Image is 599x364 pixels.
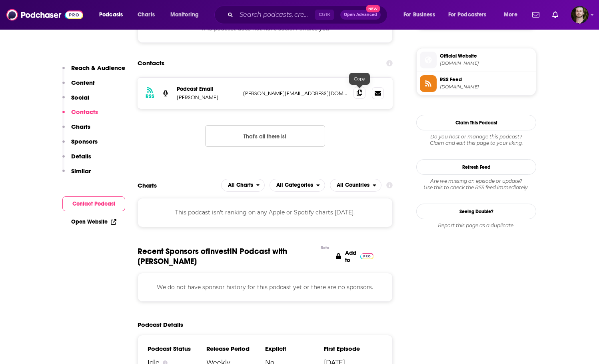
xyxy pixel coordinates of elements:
p: [PERSON_NAME][EMAIL_ADDRESS][DOMAIN_NAME] [243,90,347,97]
button: Show profile menu [571,6,589,24]
p: We do not have sponsor history for this podcast yet or there are no sponsors. [148,283,383,292]
p: Details [71,152,91,160]
a: Show notifications dropdown [529,8,543,22]
img: User Profile [571,6,589,24]
a: Show notifications dropdown [549,8,561,22]
div: This podcast isn't ranking on any Apple or Spotify charts [DATE]. [138,198,393,227]
button: Contact Podcast [62,196,125,211]
span: Podcasts [99,9,123,20]
button: Contacts [62,108,98,123]
a: RSS Feed[DOMAIN_NAME] [420,75,533,92]
button: Content [62,79,95,94]
button: open menu [270,179,325,192]
span: Do you host or manage this podcast? [416,134,536,140]
span: For Business [403,9,435,20]
div: Copy [349,73,370,85]
button: Open AdvancedNew [340,10,381,20]
h3: First Episode [324,345,383,352]
p: Sponsors [71,138,98,145]
span: Recent Sponsors of InvestIN Podcast with [PERSON_NAME] [138,246,317,266]
span: Monitoring [170,9,199,20]
span: All Categories [276,182,313,188]
a: Seeing Double? [416,204,536,219]
button: Reach & Audience [62,64,125,79]
span: All Charts [228,182,253,188]
button: open menu [398,8,445,21]
div: Search podcasts, credits, & more... [222,6,395,24]
span: Charts [138,9,155,20]
button: open menu [94,8,133,21]
h2: Contacts [138,56,164,71]
p: Charts [71,123,90,130]
h2: Podcast Details [138,321,183,328]
button: open menu [330,179,381,192]
p: Social [71,94,89,101]
span: For Podcasters [448,9,487,20]
button: Nothing here. [205,125,325,147]
img: Pro Logo [360,253,373,259]
span: Open Advanced [344,13,377,17]
img: Podchaser - Follow, Share and Rate Podcasts [6,7,83,22]
div: Report this page as a duplicate. [416,222,536,229]
span: sites.libsyn.com [440,60,533,66]
p: Content [71,79,95,86]
button: Sponsors [62,138,98,152]
h3: Podcast Status [148,345,206,352]
p: Similar [71,167,91,175]
input: Search podcasts, credits, & more... [236,8,315,21]
button: Social [62,94,89,108]
button: Refresh Feed [416,159,536,175]
button: open menu [221,179,265,192]
h3: Explicit [265,345,324,352]
h2: Countries [330,179,381,192]
p: Contacts [71,108,98,116]
span: Official Website [440,52,533,60]
span: Logged in as OutlierAudio [571,6,589,24]
a: Official Website[DOMAIN_NAME] [420,52,533,68]
p: [PERSON_NAME] [177,94,237,101]
span: More [504,9,517,20]
a: Open Website [71,218,116,225]
div: Beta [321,245,329,250]
p: Add to [345,249,356,264]
button: open menu [443,8,498,21]
span: New [366,5,380,12]
p: Podcast Email [177,86,237,92]
button: Charts [62,123,90,138]
span: feeds.libsyn.com [440,84,533,90]
div: Are we missing an episode or update? Use this to check the RSS feed immediately. [416,178,536,191]
div: Claim and edit this page to your liking. [416,134,536,146]
p: Reach & Audience [71,64,125,72]
h2: Categories [270,179,325,192]
h3: Release Period [206,345,265,352]
button: Details [62,152,91,167]
h2: Platforms [221,179,265,192]
a: Add to [336,246,373,266]
span: All Countries [337,182,369,188]
span: Ctrl K [315,10,334,20]
h3: RSS [146,93,154,100]
button: Claim This Podcast [416,115,536,130]
h2: Charts [138,182,157,189]
button: Similar [62,167,91,182]
button: open menu [165,8,209,21]
a: Charts [132,8,160,21]
button: open menu [498,8,527,21]
span: RSS Feed [440,76,533,83]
